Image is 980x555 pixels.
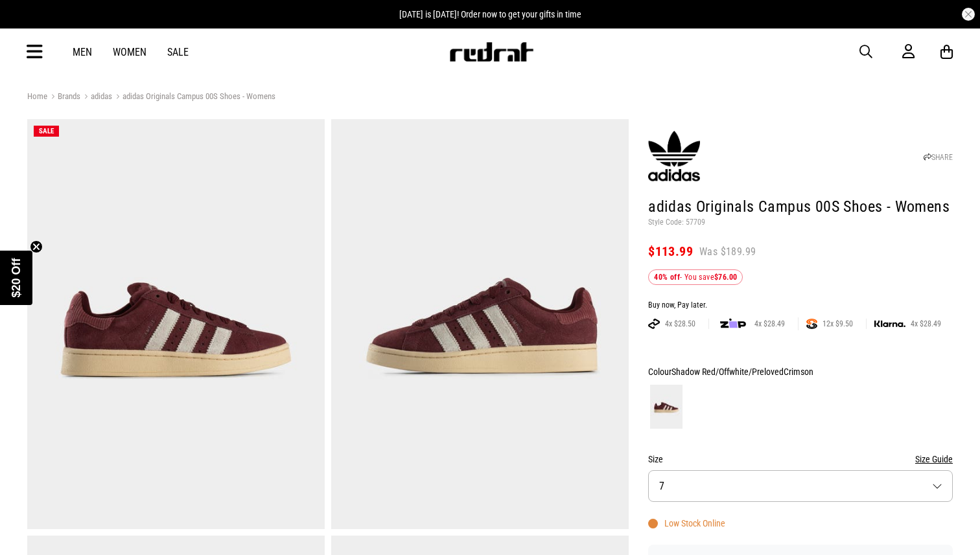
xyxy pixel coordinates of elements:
span: SALE [39,127,54,135]
button: Size Guide [915,451,953,467]
div: Buy now, Pay later. [648,300,953,311]
a: Brands [47,91,80,104]
img: Shadow Red/Offwhite/PrelovedCrimson [650,385,682,429]
span: 7 [659,480,664,492]
a: adidas [80,91,112,104]
img: zip [720,317,746,330]
span: 4x $28.49 [749,319,790,329]
img: Adidas Originals Campus 00s Shoes - Womens in Maroon [331,119,629,529]
span: 4x $28.50 [660,319,701,329]
button: 7 [648,470,953,502]
h1: adidas Originals Campus 00S Shoes - Womens [648,197,953,218]
img: Adidas Originals Campus 00s Shoes - Womens in Maroon [27,119,325,529]
img: KLARNA [874,321,905,328]
a: Sale [167,46,189,58]
p: Style Code: 57709 [648,218,953,228]
div: Low Stock Online [648,518,725,528]
img: Redrat logo [449,42,534,62]
span: $113.99 [648,244,693,259]
a: SHARE [924,153,953,162]
a: Women [113,46,146,58]
span: Was $189.99 [699,245,756,259]
button: Close teaser [30,240,43,253]
div: Size [648,451,953,467]
span: Shadow Red/Offwhite/PrelovedCrimson [671,367,813,377]
a: adidas Originals Campus 00S Shoes - Womens [112,91,275,104]
b: $76.00 [714,273,737,282]
img: SPLITPAY [806,319,817,329]
img: adidas [648,130,700,182]
a: Home [27,91,47,101]
img: AFTERPAY [648,319,660,329]
span: [DATE] is [DATE]! Order now to get your gifts in time [399,9,581,19]
span: 12x $9.50 [817,319,858,329]
div: - You save [648,269,743,285]
span: 4x $28.49 [905,319,946,329]
b: 40% off [654,273,680,282]
a: Men [73,46,92,58]
div: Colour [648,364,953,379]
span: $20 Off [10,258,23,297]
